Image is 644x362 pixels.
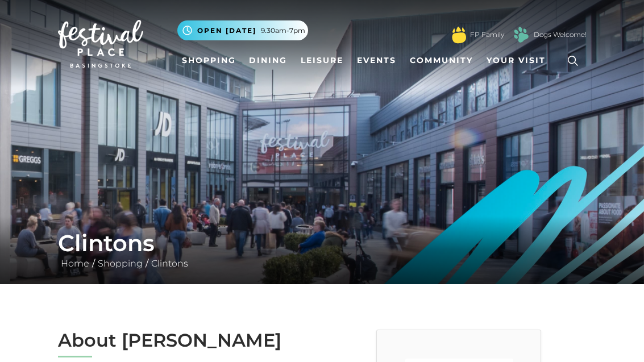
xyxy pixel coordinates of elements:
a: Dogs Welcome! [534,30,587,40]
a: FP Family [470,30,504,40]
div: / / [49,230,595,271]
img: Festival Place Logo [58,20,143,68]
a: Dining [244,50,292,71]
button: Open [DATE] 9.30am-7pm [177,20,308,40]
a: Shopping [177,50,240,71]
a: Community [405,50,477,71]
a: Clintons [148,258,191,269]
span: Open [DATE] [197,26,256,36]
a: Leisure [296,50,348,71]
a: Your Visit [482,50,556,71]
span: 9.30am-7pm [261,26,305,36]
a: Home [58,258,92,269]
a: Events [352,50,401,71]
h1: Clintons [58,230,587,257]
span: Your Visit [487,55,546,66]
a: Shopping [95,258,146,269]
h2: About [PERSON_NAME] [58,330,314,351]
